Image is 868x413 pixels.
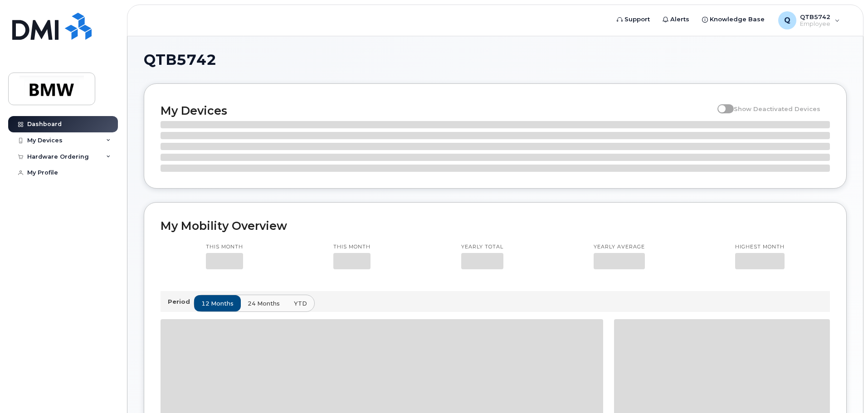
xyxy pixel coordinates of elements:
p: Yearly total [461,243,503,251]
input: Show Deactivated Devices [717,100,725,107]
p: Yearly average [594,243,645,251]
span: Show Deactivated Devices [734,105,820,112]
span: YTD [294,299,307,308]
p: This month [333,243,371,251]
h2: My Devices [161,104,713,117]
p: Period [168,297,194,306]
p: Highest month [735,243,785,251]
span: 24 months [248,299,280,308]
span: QTB5742 [144,53,216,67]
h2: My Mobility Overview [161,219,830,233]
p: This month [206,243,243,251]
